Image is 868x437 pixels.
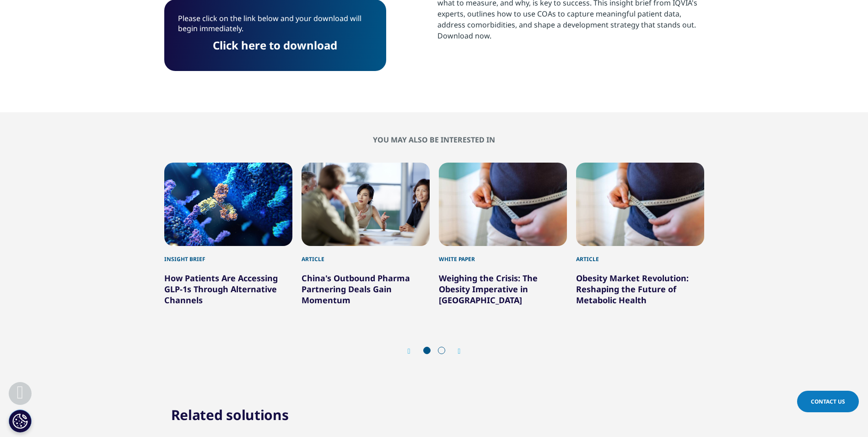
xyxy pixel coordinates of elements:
[439,246,567,263] div: White Paper
[171,406,289,424] h2: Related solutions
[408,347,420,355] div: Previous slide
[164,163,292,306] div: 1 / 6
[797,391,859,412] a: Contact Us
[178,13,372,40] p: Please click on the link below and your download will begin immediately.
[576,246,704,263] div: Article
[811,398,845,405] span: Contact Us
[302,273,410,306] a: China's Outbound Pharma Partnering Deals Gain Momentum
[164,246,292,263] div: Insight Brief
[576,163,704,306] div: 4 / 6
[449,347,461,355] div: Next slide
[9,410,32,432] button: Cookies Settings
[302,246,430,263] div: Article
[164,135,704,144] h2: You may also be interested in
[302,163,430,306] div: 2 / 6
[576,273,689,306] a: Obesity Market Revolution: Reshaping the Future of Metabolic Health
[164,273,278,306] a: How Patients Are Accessing GLP-1s Through Alternative Channels
[439,163,567,306] div: 3 / 6
[439,273,538,306] a: Weighing the Crisis: The Obesity Imperative in [GEOGRAPHIC_DATA]
[213,38,337,53] a: Click here to download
